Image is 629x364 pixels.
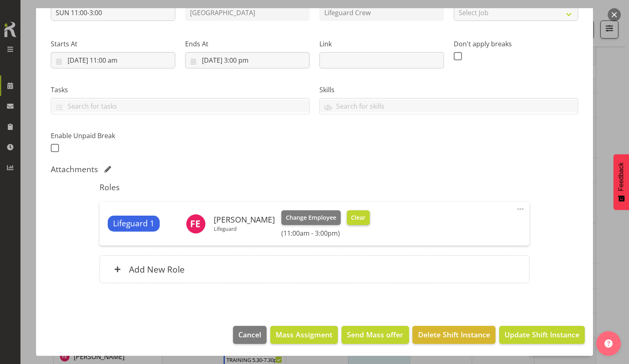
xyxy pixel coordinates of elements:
[51,5,175,21] input: Shift Instance Name
[51,39,175,49] label: Starts At
[281,210,341,225] button: Change Employee
[604,339,613,348] img: help-xxl-2.png
[129,264,185,275] h6: Add New Role
[505,329,579,340] span: Update Shift Instance
[238,329,261,340] span: Cancel
[319,39,444,49] label: Link
[281,229,370,237] h6: (11:00am - 3:00pm)
[454,39,578,49] label: Don't apply breaks
[618,162,625,191] span: Feedback
[113,218,154,230] span: Lifeguard 1
[320,100,578,112] input: Search for skills
[276,329,333,340] span: Mass Assigment
[186,214,206,234] img: finn-edwards11452.jpg
[51,131,175,141] label: Enable Unpaid Break
[342,326,409,344] button: Send Mass offer
[286,213,336,222] span: Change Employee
[347,210,370,225] button: Clear
[499,326,585,344] button: Update Shift Instance
[347,329,403,340] span: Send Mass offer
[214,225,275,232] p: Lifeguard
[351,213,365,222] span: Clear
[51,164,98,174] h5: Attachments
[214,215,275,224] h6: [PERSON_NAME]
[51,100,309,112] input: Search for tasks
[270,326,338,344] button: Mass Assigment
[319,85,578,95] label: Skills
[412,326,495,344] button: Delete Shift Instance
[233,326,267,344] button: Cancel
[613,154,629,210] button: Feedback - Show survey
[185,52,310,68] input: Click to select...
[100,182,529,192] h5: Roles
[418,329,490,340] span: Delete Shift Instance
[51,85,310,95] label: Tasks
[51,52,175,68] input: Click to select...
[185,39,310,49] label: Ends At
